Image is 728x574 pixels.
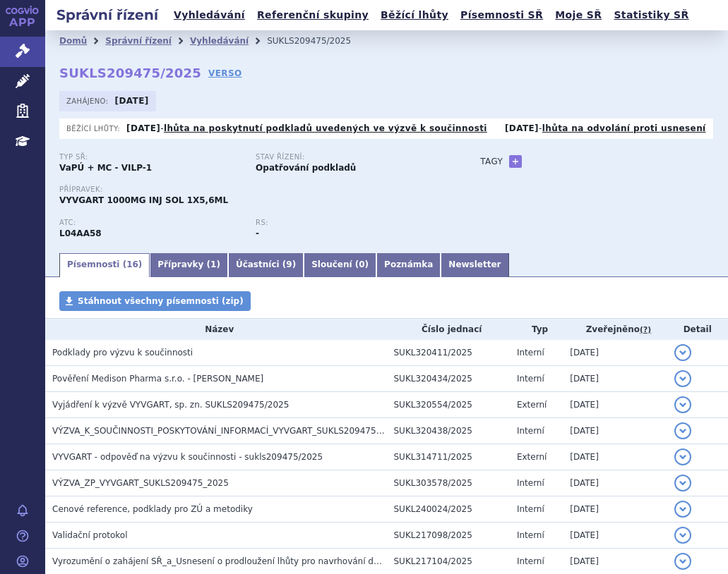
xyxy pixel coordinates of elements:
[640,325,651,335] abbr: (?)
[563,340,667,366] td: [DATE]
[78,296,244,306] span: Stáhnout všechny písemnosti (zip)
[674,422,691,439] button: detail
[517,478,544,488] span: Interní
[210,259,216,269] span: 1
[563,548,667,574] td: [DATE]
[376,253,441,277] a: Poznámka
[52,348,193,358] span: Podklady pro výzvu k součinnosti
[190,36,249,46] a: Vyhledávání
[115,96,149,106] strong: [DATE]
[52,426,402,436] span: VÝZVA_K_SOUČINNOSTI_POSKYTOVÁNÍ_INFORMACÍ_VYVGART_SUKLS209475_2025
[563,417,667,444] td: [DATE]
[387,548,510,574] td: SUKL217104/2025
[164,123,487,133] a: lhůta na poskytnutí podkladů uvedených ve výzvě k součinnosti
[609,6,693,25] a: Statistiky SŘ
[59,219,241,227] p: ATC:
[563,444,667,470] td: [DATE]
[59,163,152,173] strong: VaPÚ + MC - VILP-1
[52,374,263,384] span: Pověření Medison Pharma s.r.o. - Hrdličková
[59,253,150,277] a: Písemnosti (16)
[304,253,376,277] a: Sloučení (0)
[59,36,87,46] a: Domů
[59,228,102,238] strong: EFGARTIGIMOD ALFA
[256,163,356,173] strong: Opatřování podkladů
[59,291,251,311] a: Stáhnout všechny písemnosti (zip)
[674,344,691,361] button: detail
[66,123,123,134] span: Běžící lhůty:
[542,123,706,133] a: lhůta na odvolání proti usnesení
[387,496,510,522] td: SUKL240024/2025
[66,95,111,106] span: Zahájeno:
[59,66,201,80] strong: SUKLS209475/2025
[359,259,364,269] span: 0
[59,195,228,205] span: VYVGART 1000MG INJ SOL 1X5,6ML
[480,153,503,170] h3: Tagy
[387,391,510,417] td: SUKL320554/2025
[510,319,563,340] th: Typ
[267,30,369,51] li: SUKLS209475/2025
[505,123,706,134] p: -
[208,66,242,80] a: VERSO
[674,448,691,465] button: detail
[563,496,667,522] td: [DATE]
[286,259,292,269] span: 9
[517,530,544,540] span: Interní
[517,426,544,436] span: Interní
[441,253,508,277] a: Newsletter
[517,400,547,410] span: Externí
[674,527,691,544] button: detail
[517,504,544,514] span: Interní
[45,5,169,25] h2: Správní řízení
[52,452,323,462] span: VYVGART - odpověď na výzvu k součinnosti - sukls209475/2025
[509,155,522,168] a: +
[126,123,487,134] p: -
[505,123,539,133] strong: [DATE]
[126,123,160,133] strong: [DATE]
[253,6,373,25] a: Referenční skupiny
[256,153,438,161] p: Stav řízení:
[150,253,228,277] a: Přípravky (1)
[376,6,453,25] a: Běžící lhůty
[52,478,229,488] span: VÝZVA_ZP_VYVGART_SUKLS209475_2025
[387,522,510,548] td: SUKL217098/2025
[387,365,510,391] td: SUKL320434/2025
[105,36,172,46] a: Správní řízení
[256,228,259,238] strong: -
[674,370,691,387] button: detail
[52,504,253,514] span: Cenové reference, podklady pro ZÚ a metodiky
[126,259,138,269] span: 16
[169,6,249,25] a: Vyhledávání
[674,501,691,518] button: detail
[52,400,289,410] span: Vyjádření k výzvě VYVGART, sp. zn. SUKLS209475/2025
[517,348,544,358] span: Interní
[517,374,544,384] span: Interní
[52,530,128,540] span: Validační protokol
[551,6,606,25] a: Moje SŘ
[563,319,667,340] th: Zveřejněno
[674,553,691,570] button: detail
[59,153,241,161] p: Typ SŘ:
[563,391,667,417] td: [DATE]
[563,522,667,548] td: [DATE]
[674,396,691,413] button: detail
[387,444,510,470] td: SUKL314711/2025
[456,6,547,25] a: Písemnosti SŘ
[387,319,510,340] th: Číslo jednací
[674,475,691,491] button: detail
[517,556,544,566] span: Interní
[387,417,510,444] td: SUKL320438/2025
[52,556,487,566] span: Vyrozumění o zahájení SŘ_a_Usnesení o prodloužení lhůty pro navrhování důkazů_SUKLS209475/2025
[45,319,387,340] th: Název
[563,470,667,496] td: [DATE]
[228,253,304,277] a: Účastníci (9)
[59,185,452,194] p: Přípravek:
[256,219,438,227] p: RS:
[517,452,547,462] span: Externí
[563,365,667,391] td: [DATE]
[387,470,510,496] td: SUKL303578/2025
[387,340,510,366] td: SUKL320411/2025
